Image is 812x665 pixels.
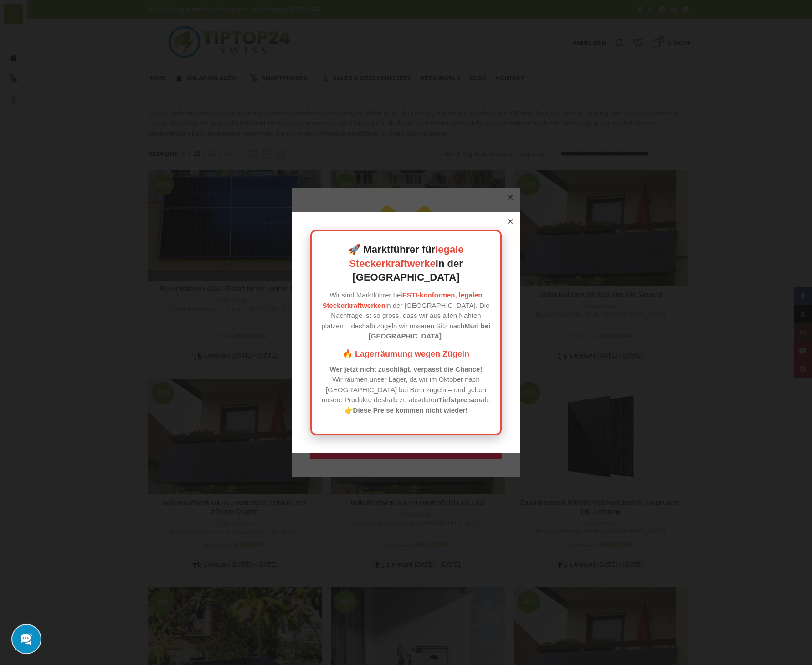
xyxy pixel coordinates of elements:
[322,291,482,309] a: ESTI-konformen, legalen Steckerkraftwerken
[438,396,481,404] strong: Tiefstpreisen
[321,290,491,342] p: Wir sind Marktführer bei in der [GEOGRAPHIC_DATA]. Die Nachfrage ist so gross, dass wir aus allen...
[321,364,491,416] p: Wir räumen unser Lager, da wir im Oktober nach [GEOGRAPHIC_DATA] bei Bern zügeln – und geben unse...
[321,243,491,285] h2: 🚀 Marktführer für in der [GEOGRAPHIC_DATA]
[330,365,483,373] strong: Wer jetzt nicht zuschlägt, verpasst die Chance!
[353,406,468,414] strong: Diese Preise kommen nicht wieder!
[349,244,463,269] a: legale Steckerkraftwerke
[321,348,491,360] h3: 🔥 Lagerräumung wegen Zügeln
